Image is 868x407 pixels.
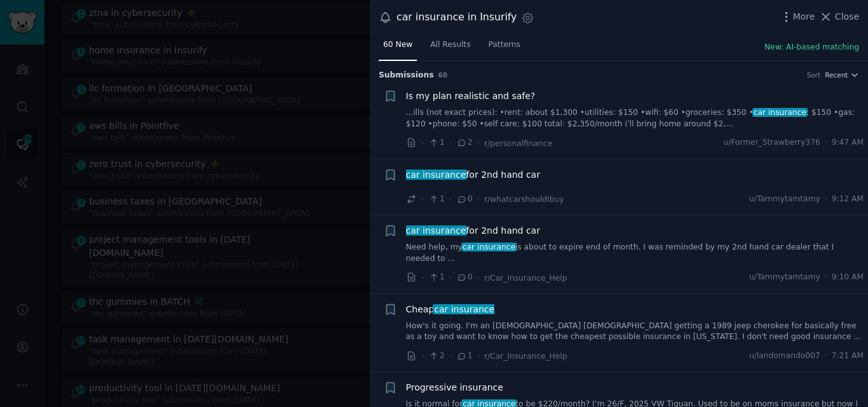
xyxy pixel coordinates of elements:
span: · [477,137,480,150]
span: r/personalfinance [484,139,552,148]
span: u/Tammytamtamy [749,272,820,283]
span: car insurance [405,225,467,236]
span: Submission s [379,70,434,81]
span: · [825,137,827,149]
span: 9:47 AM [832,137,864,149]
span: · [449,192,452,206]
span: More [793,10,815,23]
a: Need help, mycar insuranceis about to expire end of month. I was reminded by my 2nd hand car deal... [406,242,864,264]
span: 9:10 AM [832,272,864,283]
span: r/Car_Insurance_Help [484,274,567,283]
span: 1 [428,137,444,149]
button: New: AI-based matching [764,42,859,53]
span: · [825,350,827,362]
span: r/Car_Insurance_Help [484,352,567,361]
a: Cheapcar insurance [406,303,495,316]
a: car insurancefor 2nd hand car [406,168,540,182]
a: ...ills (not exact prices): •rent: about $1,300 •utilities: $150 •wifi: $60 •groceries: $350 •car... [406,107,864,130]
span: car insurance [461,243,517,251]
span: 2 [456,137,472,149]
span: 1 [456,350,472,362]
a: Is my plan realistic and safe? [406,90,536,103]
span: u/landomando007 [749,350,820,362]
span: Patterns [489,39,520,51]
a: Patterns [484,35,525,61]
span: · [449,349,452,363]
span: 9:12 AM [832,194,864,205]
span: All Results [430,39,470,51]
span: · [477,271,480,284]
a: All Results [426,35,475,61]
span: 1 [428,272,444,283]
span: Recent [825,70,848,79]
span: 1 [428,194,444,205]
span: · [825,272,827,283]
span: 0 [456,272,472,283]
span: 7:21 AM [832,350,864,362]
span: 2 [428,350,444,362]
span: 0 [456,194,472,205]
span: u/Former_Strawberry376 [723,137,820,149]
span: car insurance [752,108,808,117]
span: · [449,271,452,284]
span: · [477,349,480,363]
span: · [825,194,827,205]
span: for 2nd hand car [406,224,540,237]
button: More [780,10,815,23]
span: · [421,137,424,150]
div: Sort [807,70,821,79]
a: 60 New [379,35,417,61]
span: · [449,137,452,150]
span: Close [835,10,859,23]
span: Cheap [406,303,495,316]
span: · [421,271,424,284]
a: Progressive insurance [406,381,503,394]
span: 60 [438,71,448,79]
span: car insurance [433,304,495,314]
span: r/whatcarshouldIbuy [484,195,564,204]
span: · [421,192,424,206]
a: How's it going. I'm an [DEMOGRAPHIC_DATA] [DEMOGRAPHIC_DATA] getting a 1989 jeep cherokee for bas... [406,321,864,343]
span: car insurance [405,170,467,180]
button: Recent [825,70,859,79]
span: · [477,192,480,206]
span: for 2nd hand car [406,168,540,182]
span: 60 New [383,39,412,51]
div: car insurance in Insurify [397,10,517,25]
span: · [421,349,424,363]
a: car insurancefor 2nd hand car [406,224,540,237]
button: Close [819,10,859,23]
span: u/Tammytamtamy [749,194,820,205]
